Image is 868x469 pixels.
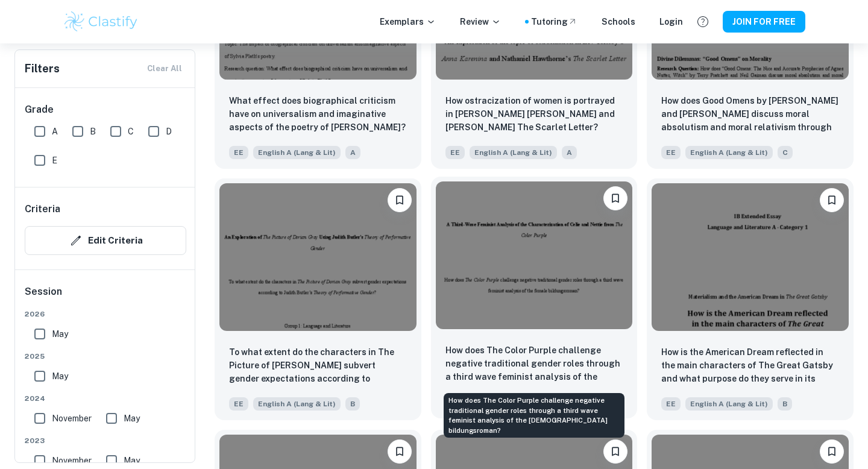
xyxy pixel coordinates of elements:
[63,10,139,34] img: Clastify logo
[778,146,793,159] span: C
[661,94,839,135] p: How does Good Omens by Terry Pratchett and Neil Gaiman discuss moral absolutism and moral relativ...
[652,183,849,331] img: English A (Lang & Lit) EE example thumbnail: How is the American Dream reflected in t
[229,345,407,386] p: To what extent do the characters in The Picture of Dorian Gray subvert gender expectations accord...
[90,125,96,138] span: B
[229,397,248,411] span: EE
[388,188,412,212] button: Please log in to bookmark exemplars
[661,345,839,386] p: How is the American Dream reflected in the main characters of The Great Gatsby and what purpose d...
[345,397,360,411] span: B
[25,351,186,362] span: 2025
[380,15,436,28] p: Exemplars
[25,60,60,77] h6: Filters
[445,344,623,385] p: How does The Color Purple challenge negative traditional gender roles through a third wave femini...
[229,94,407,134] p: What effect does biographical criticism have on universalism and imaginative aspects of the poetr...
[661,146,681,159] span: EE
[229,146,248,159] span: EE
[820,188,844,212] button: Please log in to bookmark exemplars
[25,435,186,446] span: 2023
[25,393,186,404] span: 2024
[460,15,501,28] p: Review
[128,125,134,138] span: C
[25,202,60,216] h6: Criteria
[52,370,68,383] span: May
[25,309,186,319] span: 2026
[562,146,577,159] span: A
[215,178,421,420] a: Please log in to bookmark exemplars To what extent do the characters in The Picture of Dorian Gra...
[52,154,57,167] span: E
[219,183,417,331] img: English A (Lang & Lit) EE example thumbnail: To what extent do the characters in The
[531,15,577,28] a: Tutoring
[124,454,140,467] span: May
[661,397,681,411] span: EE
[166,125,172,138] span: D
[647,178,854,420] a: Please log in to bookmark exemplarsHow is the American Dream reflected in the main characters of ...
[345,146,360,159] span: A
[444,393,624,438] div: How does The Color Purple challenge negative traditional gender roles through a third wave femini...
[820,439,844,464] button: Please log in to bookmark exemplars
[603,186,627,210] button: Please log in to bookmark exemplars
[388,439,412,464] button: Please log in to bookmark exemplars
[52,412,92,425] span: November
[52,327,68,341] span: May
[445,146,465,159] span: EE
[253,397,341,411] span: English A (Lang & Lit)
[52,454,92,467] span: November
[431,178,638,420] a: Please log in to bookmark exemplarsHow does The Color Purple challenge negative traditional gende...
[124,412,140,425] span: May
[778,397,792,411] span: B
[603,439,627,464] button: Please log in to bookmark exemplars
[25,102,186,117] h6: Grade
[685,146,773,159] span: English A (Lang & Lit)
[685,397,773,411] span: English A (Lang & Lit)
[602,15,635,28] a: Schools
[25,285,186,309] h6: Session
[659,15,683,28] a: Login
[693,11,713,32] button: Help and Feedback
[470,146,557,159] span: English A (Lang & Lit)
[52,125,58,138] span: A
[723,11,805,33] button: JOIN FOR FREE
[436,181,633,329] img: English A (Lang & Lit) EE example thumbnail: How does The Color Purple challenge nega
[445,94,623,134] p: How ostracization of women is portrayed in Lev Tolstoy's Anna Karenina and Nathaniel Hawthorne's ...
[253,146,341,159] span: English A (Lang & Lit)
[25,226,186,255] button: Edit Criteria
